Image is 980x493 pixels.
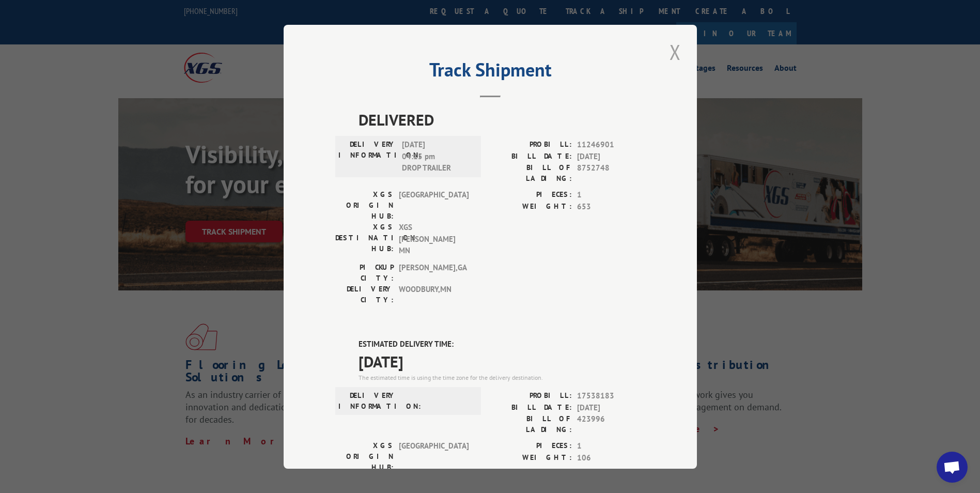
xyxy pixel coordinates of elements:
label: PROBILL: [490,139,572,151]
label: DELIVERY CITY: [335,283,394,305]
label: XGS ORIGIN HUB: [335,189,394,222]
h2: Track Shipment [335,63,645,82]
span: [GEOGRAPHIC_DATA] [399,189,469,222]
label: PIECES: [490,189,572,201]
span: [DATE] [577,150,645,162]
span: 106 [577,452,645,464]
div: The estimated time is using the time zone for the delivery destination. [359,373,645,382]
label: PIECES: [490,440,572,452]
span: 8752748 [577,162,645,184]
span: [DATE] 04:15 pm DROP TRAILER [402,139,472,174]
button: Close modal [666,38,684,66]
span: [DATE] [359,350,645,373]
span: 1 [577,189,645,201]
span: DELIVERED [359,108,645,131]
span: WOODBURY , MN [399,283,469,305]
label: DELIVERY INFORMATION: [338,139,397,174]
label: XGS ORIGIN HUB: [335,440,394,473]
label: PROBILL: [490,390,572,402]
span: [PERSON_NAME] , GA [399,261,469,283]
label: WEIGHT: [490,201,572,212]
label: XGS DESTINATION HUB: [335,222,394,257]
span: 1 [577,440,645,452]
label: BILL DATE: [490,150,572,162]
span: [GEOGRAPHIC_DATA] [399,440,469,473]
label: DELIVERY INFORMATION: [338,390,397,412]
label: ESTIMATED DELIVERY TIME: [359,338,645,350]
span: 11246901 [577,139,645,151]
label: BILL OF LADING: [490,162,572,184]
span: 423996 [577,413,645,435]
span: 17538183 [577,390,645,402]
label: WEIGHT: [490,452,572,464]
label: PICKUP CITY: [335,261,394,283]
label: BILL DATE: [490,402,572,413]
span: [DATE] [577,402,645,413]
a: Open chat [937,452,968,483]
span: 653 [577,201,645,212]
span: XGS [PERSON_NAME] MN [399,222,469,257]
label: BILL OF LADING: [490,413,572,435]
